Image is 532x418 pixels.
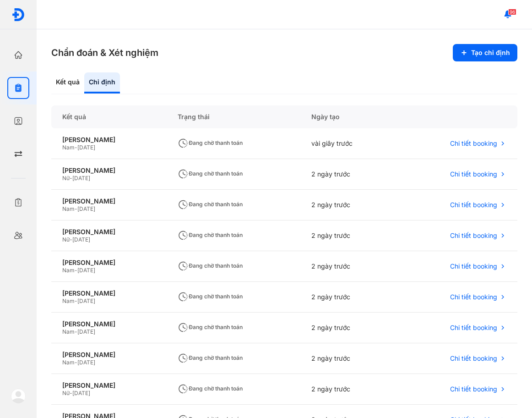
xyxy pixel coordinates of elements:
span: [DATE] [77,297,95,304]
div: [PERSON_NAME] [62,381,156,390]
div: 2 ngày trước [300,313,397,343]
span: - [70,390,72,396]
span: Đang chờ thanh toán [178,201,243,208]
span: Nam [62,359,75,366]
div: [PERSON_NAME] [62,320,156,328]
span: Đang chờ thanh toán [178,262,243,269]
span: - [75,328,77,335]
div: Trạng thái [167,105,300,128]
div: [PERSON_NAME] [62,228,156,236]
div: Chỉ định [84,72,120,93]
span: Nam [62,205,75,212]
div: [PERSON_NAME] [62,289,156,297]
span: [DATE] [77,328,95,335]
span: Chi tiết booking [450,170,497,178]
div: Ngày tạo [300,105,397,128]
span: Chi tiết booking [450,385,497,393]
button: Tạo chỉ định [453,44,517,61]
span: Nữ [62,175,70,181]
span: [DATE] [77,205,95,212]
span: - [75,205,77,212]
div: [PERSON_NAME] [62,136,156,144]
div: 2 ngày trước [300,374,397,405]
span: Chi tiết booking [450,231,497,240]
div: 2 ngày trước [300,190,397,220]
div: Kết quả [51,105,167,128]
div: [PERSON_NAME] [62,197,156,205]
span: Nam [62,328,75,335]
span: - [75,144,77,151]
img: logo [11,8,25,22]
span: [DATE] [72,175,90,181]
span: [DATE] [72,236,90,243]
span: Nữ [62,236,70,243]
span: Nam [62,267,75,274]
span: [DATE] [77,359,95,366]
span: [DATE] [77,267,95,274]
span: - [75,359,77,366]
span: Đang chờ thanh toán [178,385,243,392]
span: Chi tiết booking [450,262,497,270]
div: [PERSON_NAME] [62,351,156,359]
span: Đang chờ thanh toán [178,324,243,330]
span: Chi tiết booking [450,354,497,363]
div: 2 ngày trước [300,159,397,190]
div: 2 ngày trước [300,282,397,313]
div: [PERSON_NAME] [62,258,156,267]
div: vài giây trước [300,128,397,159]
span: - [75,297,77,304]
span: Chi tiết booking [450,201,497,209]
span: 96 [508,9,516,15]
span: Nữ [62,390,70,396]
span: Đang chờ thanh toán [178,354,243,361]
span: Đang chờ thanh toán [178,293,243,300]
img: logo [11,389,26,403]
span: Đang chờ thanh toán [178,139,243,146]
div: Kết quả [51,72,84,93]
div: [PERSON_NAME] [62,166,156,175]
span: Đang chờ thanh toán [178,231,243,238]
div: 2 ngày trước [300,220,397,251]
span: Nam [62,144,75,151]
span: [DATE] [72,390,90,396]
span: - [70,236,72,243]
span: Chi tiết booking [450,139,497,148]
span: [DATE] [77,144,95,151]
span: Nam [62,297,75,304]
span: Chi tiết booking [450,293,497,301]
span: Chi tiết booking [450,324,497,332]
div: 2 ngày trước [300,343,397,374]
div: 2 ngày trước [300,251,397,282]
span: - [75,267,77,274]
h3: Chẩn đoán & Xét nghiệm [51,46,158,59]
span: - [70,175,72,181]
span: Đang chờ thanh toán [178,170,243,177]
